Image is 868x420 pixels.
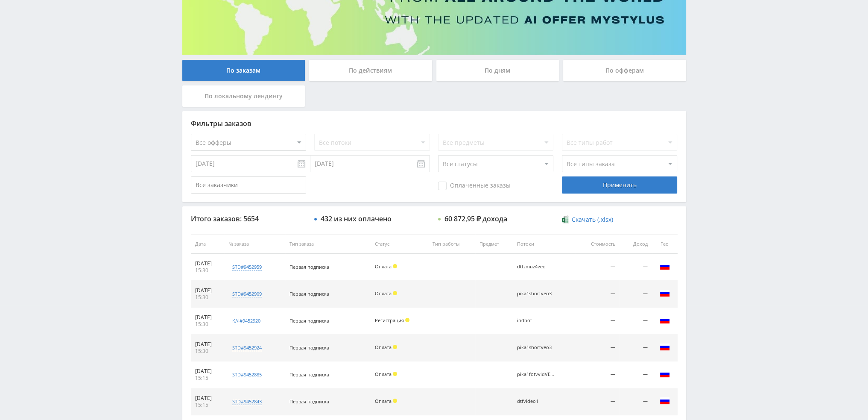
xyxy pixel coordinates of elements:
div: Фильтры заказов [191,120,678,127]
td: — [619,361,652,388]
th: Статус [371,235,428,254]
span: Оплата [375,371,392,377]
div: 15:30 [195,267,220,274]
div: По действиям [309,60,432,81]
td: — [619,335,652,361]
th: Тип работы [428,235,475,254]
span: Первая подписка [289,344,329,351]
img: rus.png [660,396,670,406]
div: 60 872,95 ₽ дохода [444,215,507,223]
td: — [576,361,620,388]
span: Первая подписка [289,317,329,324]
td: — [576,254,620,281]
span: Оплата [375,263,392,270]
img: rus.png [660,342,670,352]
div: [DATE] [195,368,220,375]
span: Оплаченные заказы [438,182,511,190]
th: Предмет [475,235,513,254]
td: — [619,281,652,308]
img: rus.png [660,261,670,271]
div: pika1fotvvidVEO3 [517,372,555,377]
input: Все заказчики [191,176,306,194]
th: Доход [619,235,652,254]
td: — [619,388,652,415]
a: Скачать (.xlsx) [562,215,613,224]
div: indbot [517,318,555,323]
span: Холд [393,372,397,376]
div: std#9452843 [232,398,262,405]
div: std#9452885 [232,371,262,378]
span: Оплата [375,290,392,297]
span: Оплата [375,344,392,350]
div: По дням [436,60,559,81]
span: Первая подписка [289,291,329,297]
img: rus.png [660,369,670,379]
div: [DATE] [195,341,220,348]
span: Оплата [375,398,392,404]
td: — [576,388,620,415]
div: pika1shortveo3 [517,345,555,350]
td: — [619,254,652,281]
div: По офферам [563,60,686,81]
span: Холд [393,345,397,349]
div: 15:15 [195,402,220,408]
div: 15:30 [195,321,220,328]
span: Холд [405,318,409,322]
th: Дата [191,235,225,254]
td: — [576,281,620,308]
div: [DATE] [195,314,220,321]
div: Итого заказов: 5654 [191,215,306,223]
div: По локальному лендингу [182,85,305,107]
div: 15:30 [195,294,220,301]
span: Скачать (.xlsx) [572,216,613,223]
div: kai#9452920 [232,317,260,324]
div: Применить [562,176,677,194]
td: — [619,308,652,335]
span: Первая подписка [289,371,329,378]
div: По заказам [182,60,305,81]
div: std#9452924 [232,344,262,351]
th: Гео [652,235,678,254]
div: [DATE] [195,260,220,267]
div: 15:30 [195,348,220,355]
td: — [576,335,620,361]
div: dtfzmuz4veo [517,264,555,270]
div: dtfvideo1 [517,399,555,404]
td: — [576,308,620,335]
span: Холд [393,399,397,403]
th: Потоки [513,235,576,254]
div: std#9452909 [232,291,262,297]
span: Первая подписка [289,264,329,270]
span: Первая подписка [289,398,329,405]
div: 432 из них оплачено [321,215,392,223]
div: std#9452959 [232,264,262,270]
span: Регистрация [375,317,404,323]
div: [DATE] [195,395,220,402]
img: rus.png [660,288,670,298]
th: Тип заказа [285,235,371,254]
span: Холд [393,291,397,295]
img: xlsx [562,215,569,223]
div: pika1shortveo3 [517,291,555,297]
div: [DATE] [195,287,220,294]
img: rus.png [660,315,670,325]
th: Стоимость [576,235,620,254]
div: 15:15 [195,375,220,382]
th: № заказа [224,235,285,254]
span: Холд [393,264,397,268]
